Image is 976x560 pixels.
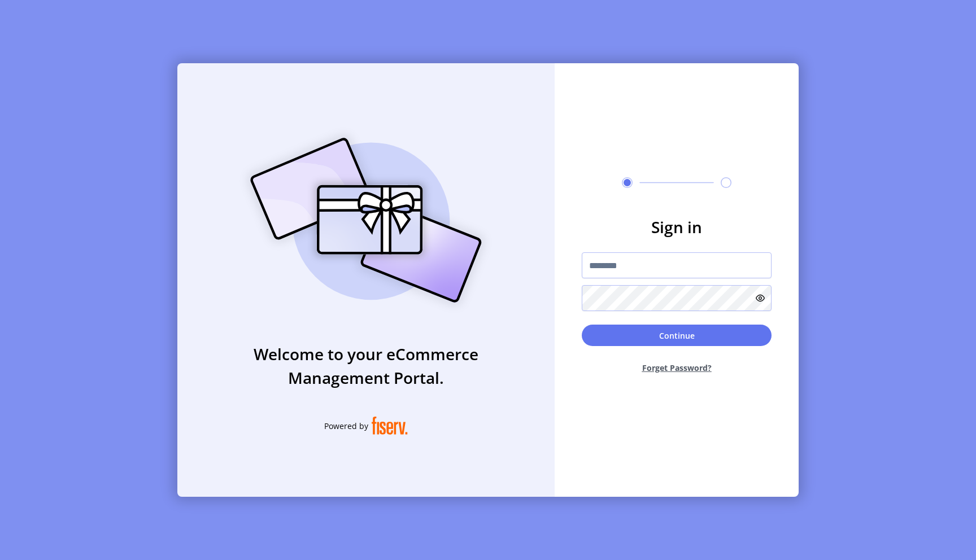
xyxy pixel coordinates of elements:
button: Continue [582,325,772,346]
h3: Sign in [582,215,772,239]
img: card_Illustration.svg [233,125,499,315]
span: Powered by [324,420,368,432]
button: Forget Password? [582,353,772,383]
h3: Welcome to your eCommerce Management Portal. [177,342,555,390]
